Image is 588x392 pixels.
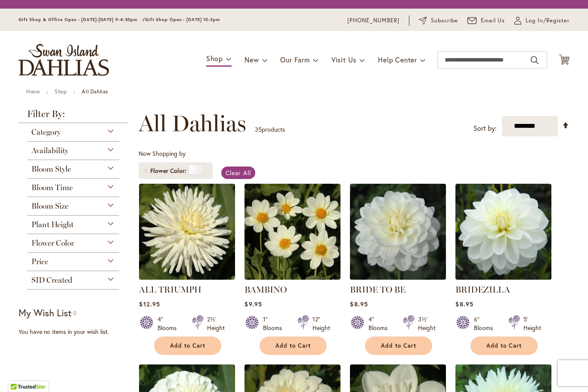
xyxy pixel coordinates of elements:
span: Bloom Style [31,164,71,174]
span: Subscribe [431,16,458,25]
a: BAMBINO [244,273,340,281]
img: BAMBINO [244,184,340,280]
span: All Dahlias [139,111,246,136]
span: Log In/Register [526,16,569,25]
span: Clear All [226,169,251,177]
img: ALL TRIUMPH [139,184,235,280]
div: 6" Blooms [474,315,498,332]
a: Home [26,88,40,95]
div: 3½' Height [418,315,436,332]
p: products [255,123,285,136]
img: BRIDE TO BE [350,184,446,280]
span: Plant Height [31,220,74,229]
a: ALL TRIUMPH [139,273,235,281]
span: Availability [31,146,68,155]
strong: All Dahlias [82,88,108,95]
a: [PHONE_NUMBER] [347,16,399,25]
button: Add to Cart [154,336,221,355]
span: Add to Cart [381,342,416,349]
span: Category [31,127,61,137]
button: Add to Cart [260,336,327,355]
span: Visit Us [331,55,356,64]
div: 4" Blooms [158,315,182,332]
a: Clear All [221,167,255,179]
iframe: Launch Accessibility Center [6,361,31,386]
a: BRIDEZILLA [455,273,551,281]
strong: Filter By: [19,109,128,123]
a: BAMBINO [244,284,287,295]
span: Add to Cart [275,342,311,349]
div: 5' Height [523,315,541,332]
span: Email Us [481,16,505,25]
span: $9.95 [244,300,262,308]
button: Add to Cart [470,336,538,355]
span: SID Created [31,275,72,285]
div: You have no items in your wish list. [19,327,133,336]
a: BRIDE TO BE [350,284,405,295]
span: Gift Shop & Office Open - [DATE]-[DATE] 9-4:30pm / [19,17,145,22]
span: $8.95 [350,300,368,308]
span: Add to Cart [170,342,205,349]
span: Add to Cart [486,342,522,349]
span: Bloom Size [31,201,68,211]
strong: My Wish List [19,306,71,319]
a: Subscribe [419,16,458,25]
span: $12.95 [139,300,160,308]
div: 2½' Height [207,315,225,332]
a: BRIDEZILLA [455,284,510,295]
span: Price [31,257,48,266]
div: 1" Blooms [263,315,287,332]
span: $8.95 [455,300,473,308]
a: ALL TRIUMPH [139,284,201,295]
a: Log In/Register [514,16,569,25]
span: Flower Color [31,238,74,248]
a: Email Us [467,16,505,25]
a: BRIDE TO BE [350,273,446,281]
a: store logo [19,44,109,76]
span: Now Shopping by [139,149,186,157]
span: Shop [206,54,223,63]
span: Gift Shop Open - [DATE] 10-3pm [145,17,220,22]
span: Flower Color [150,167,189,175]
button: Search [531,53,538,67]
span: 35 [255,125,262,133]
span: Our Farm [280,55,309,64]
button: Add to Cart [365,336,432,355]
a: Remove Flower Color White/Cream [143,168,148,173]
img: BRIDEZILLA [455,184,551,280]
div: 4" Blooms [368,315,393,332]
div: 12" Height [313,315,330,332]
label: Sort by: [473,120,497,136]
span: Help Center [378,55,417,64]
span: New [244,55,259,64]
a: Shop [55,88,67,95]
span: Bloom Time [31,183,73,192]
